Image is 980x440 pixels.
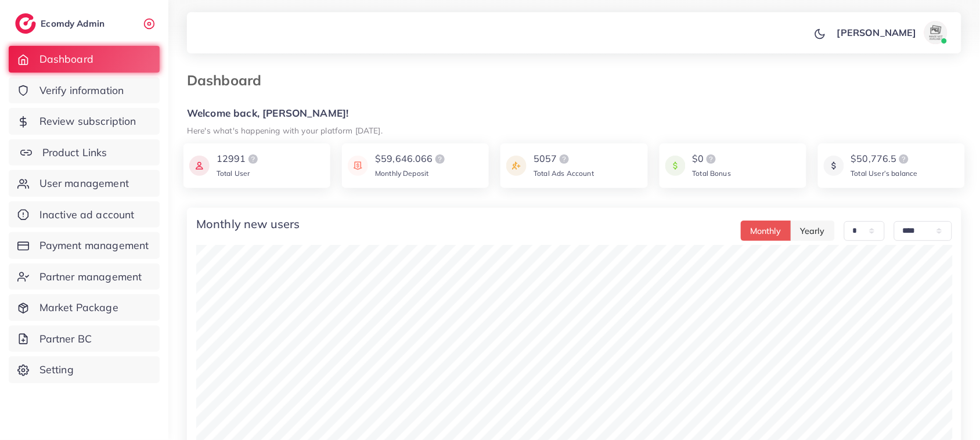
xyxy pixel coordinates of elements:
[665,152,686,179] img: icon payment
[851,152,918,166] div: $50,776.5
[187,107,961,120] h5: Welcome back, [PERSON_NAME]!
[348,152,368,179] img: icon payment
[791,221,835,241] button: Yearly
[217,152,260,166] div: 12991
[39,362,74,377] span: Setting
[693,152,732,166] div: $0
[15,13,36,34] img: logo
[557,152,571,166] img: logo
[9,46,160,73] a: Dashboard
[375,169,428,178] span: Monthly Deposit
[9,139,160,166] a: Product Links
[506,152,527,179] img: icon payment
[39,207,135,222] span: Inactive ad account
[851,169,918,178] span: Total User’s balance
[9,232,160,259] a: Payment management
[39,238,149,253] span: Payment management
[534,169,594,178] span: Total Ads Account
[9,77,160,104] a: Verify information
[741,221,791,241] button: Monthly
[15,13,107,34] a: logoEcomdy Admin
[897,152,911,166] img: logo
[42,145,107,160] span: Product Links
[39,269,142,284] span: Partner management
[39,83,124,98] span: Verify information
[39,176,129,191] span: User management
[841,21,911,36] h5: Login success!
[534,152,594,166] div: 5057
[433,152,447,166] img: logo
[824,152,844,179] img: icon payment
[375,152,447,166] div: $59,646.066
[9,201,160,228] a: Inactive ad account
[39,52,93,67] span: Dashboard
[693,169,732,178] span: Total Bonus
[9,356,160,383] a: Setting
[41,18,107,29] h2: Ecomdy Admin
[9,108,160,135] a: Review subscription
[9,326,160,352] a: Partner BC
[39,331,92,347] span: Partner BC
[704,152,718,166] img: logo
[9,294,160,321] a: Market Package
[187,125,383,135] small: Here's what's happening with your platform [DATE].
[9,264,160,290] a: Partner management
[9,170,160,197] a: User management
[187,72,271,89] h3: Dashboard
[39,300,118,315] span: Market Package
[217,169,250,178] span: Total User
[189,152,210,179] img: icon payment
[246,152,260,166] img: logo
[196,217,300,231] h4: Monthly new users
[39,114,136,129] span: Review subscription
